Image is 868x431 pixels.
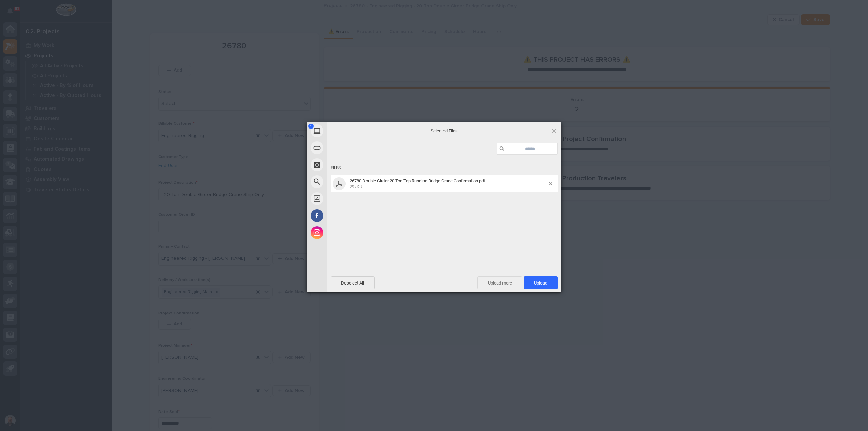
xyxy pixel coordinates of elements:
span: 26780 Double Girder 20 Ton Top Running Bridge Crane Confirmation.pdf [350,178,486,183]
span: Deselect All [331,276,375,289]
span: Selected Files [376,128,512,134]
div: Web Search [307,173,388,190]
div: Unsplash [307,190,388,207]
span: Click here or hit ESC to close picker [550,127,558,134]
span: 26780 Double Girder 20 Ton Top Running Bridge Crane Confirmation.pdf [348,178,549,190]
span: Upload [524,276,558,289]
span: Upload more [477,276,522,289]
div: Files [331,162,558,174]
div: Take Photo [307,156,388,173]
span: 297KB [350,184,362,189]
span: Upload [534,280,547,286]
div: Instagram [307,224,388,241]
div: My Device [307,122,388,139]
div: Facebook [307,207,388,224]
span: 1 [308,124,314,129]
div: Link (URL) [307,139,388,156]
